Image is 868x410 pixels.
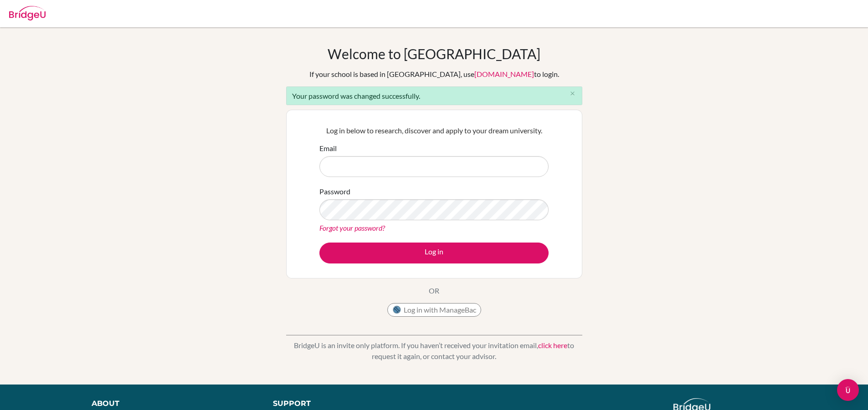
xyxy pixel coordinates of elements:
[319,186,350,197] label: Password
[319,243,549,263] button: Log in
[837,379,859,401] div: Open Intercom Messenger
[474,70,534,78] a: [DOMAIN_NAME]
[328,46,540,62] h1: Welcome to [GEOGRAPHIC_DATA]
[429,285,439,296] p: OR
[564,87,582,101] button: Close
[569,90,576,97] i: close
[319,223,385,232] a: Forgot your password?
[273,398,423,409] div: Support
[92,398,252,409] div: About
[286,340,582,362] p: BridgeU is an invite only platform. If you haven’t received your invitation email, to request it ...
[387,303,481,317] button: Log in with ManageBac
[309,69,559,80] div: If your school is based in [GEOGRAPHIC_DATA], use to login.
[319,143,337,154] label: Email
[286,86,582,105] div: Your password was changed successfully.
[9,6,46,20] img: Bridge-U
[319,125,549,136] p: Log in below to research, discover and apply to your dream university.
[538,341,567,349] a: click here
